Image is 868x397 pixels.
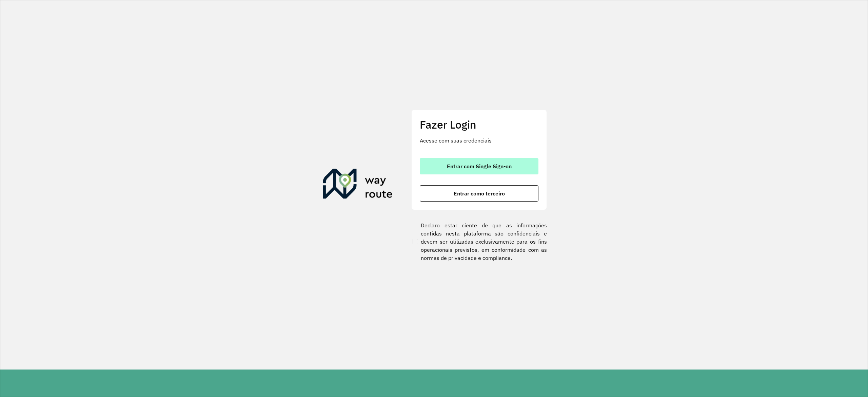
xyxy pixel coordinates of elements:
img: Roteirizador AmbevTech [323,169,393,201]
label: Declaro estar ciente de que as informações contidas nesta plataforma são confidenciais e devem se... [411,221,547,262]
p: Acesse com suas credenciais [420,136,538,145]
button: button [420,185,538,202]
span: Entrar como terceiro [454,191,505,196]
button: button [420,158,538,174]
h2: Fazer Login [420,118,538,131]
span: Entrar com Single Sign-on [447,164,512,169]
